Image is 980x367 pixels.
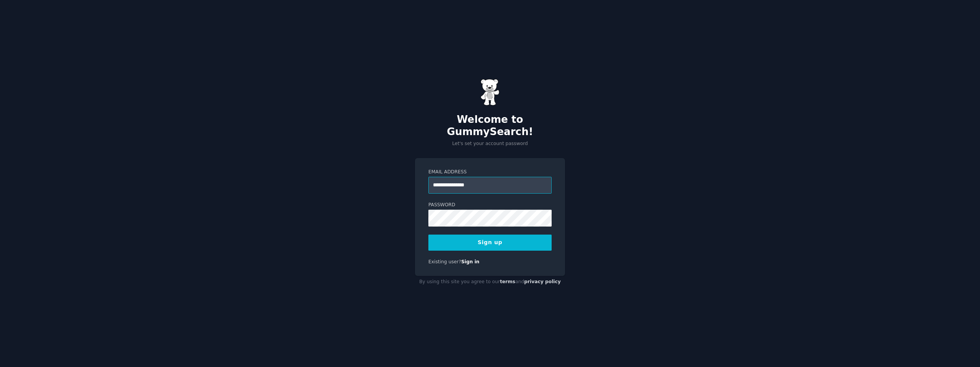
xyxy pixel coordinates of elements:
[415,114,565,138] h2: Welcome to GummySearch!
[428,202,552,209] label: Password
[428,169,552,176] label: Email Address
[500,279,515,284] a: terms
[428,235,552,251] button: Sign up
[524,279,561,284] a: privacy policy
[480,79,500,106] img: Gummy Bear
[415,140,565,147] p: Let's set your account password
[461,259,480,264] a: Sign in
[428,259,461,264] span: Existing user?
[415,276,565,288] div: By using this site you agree to our and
